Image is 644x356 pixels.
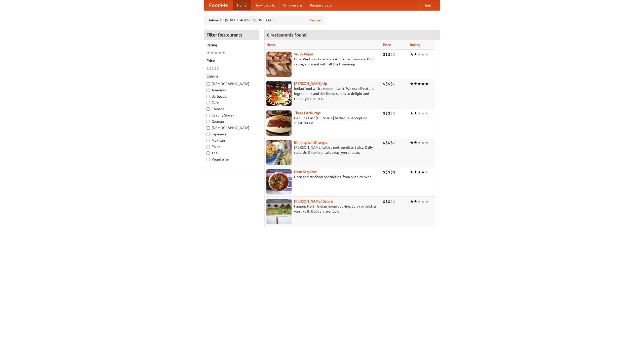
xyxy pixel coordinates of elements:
[425,52,429,57] li: ★
[414,81,417,87] li: ★
[425,140,429,145] li: ★
[390,52,393,57] li: $
[266,81,292,106] img: curryup.jpg
[385,81,388,87] li: $
[233,0,251,10] a: Home
[390,199,393,204] li: $
[217,66,219,71] li: $
[209,66,212,71] li: $
[207,139,210,142] input: Mexican
[425,110,429,116] li: ★
[204,0,233,10] a: FoodMe
[393,140,395,145] li: $
[385,169,388,175] li: $
[222,50,225,56] li: ★
[417,199,421,204] li: ★
[204,30,259,40] h4: Filter Restaurants
[207,82,210,86] input: [DEMOGRAPHIC_DATA]
[266,140,292,165] img: bhangra.jpg
[417,169,421,175] li: ★
[383,199,385,204] li: $
[207,94,256,99] label: Barbecue
[251,0,279,10] a: How it works
[207,157,256,162] label: Vegetarian
[207,95,210,98] input: Barbecue
[410,43,420,47] a: Rating
[410,110,414,116] li: ★
[421,169,425,175] li: ★
[306,0,336,10] a: Recipe videos
[207,101,210,104] input: Cafe
[388,52,390,57] li: $
[294,82,327,86] a: [PERSON_NAME] Up
[207,158,210,161] input: Vegetarian
[390,81,393,87] li: $
[425,199,429,204] li: ★
[410,199,414,204] li: ★
[207,114,210,117] input: Czech / Slovak
[207,119,256,124] label: German
[410,140,414,145] li: ★
[207,107,210,111] input: Chinese
[414,110,417,116] li: ★
[207,88,256,93] label: American
[388,199,390,204] li: $
[266,169,292,194] img: naansequitur.jpg
[267,32,308,37] ng-pluralize: 6 restaurants found!
[207,81,256,86] label: [DEMOGRAPHIC_DATA]
[207,151,210,155] input: Thai
[383,43,391,47] a: Price
[410,81,414,87] li: ★
[294,140,327,144] a: Birmingham Bhangra
[266,57,379,67] p: Pork. We know how to cook it. Award-winning BBQ sauce, and meat with all the trimmings.
[207,106,256,111] label: Chinese
[218,50,222,56] li: ★
[417,110,421,116] li: ★
[214,50,218,56] li: ★
[385,199,388,204] li: $
[388,110,390,116] li: $
[266,52,292,77] img: saucy.jpg
[210,50,214,56] li: ★
[410,52,414,57] li: ★
[393,110,395,116] li: $
[421,81,425,87] li: ★
[383,52,385,57] li: $
[266,110,292,136] img: littlepigs.jpg
[207,113,256,118] label: Czech / Slovak
[207,74,256,79] h5: Cuisine
[266,199,292,224] img: currygalore.jpg
[207,138,256,143] label: Mexican
[414,52,417,57] li: ★
[279,0,306,10] a: Who we are
[204,16,325,25] div: Deliver to: [STREET_ADDRESS][US_STATE]
[266,86,379,101] p: Indian food with a modern twist. We use all-natural ingredients and the finest spices to delight ...
[207,125,256,130] label: [DEMOGRAPHIC_DATA]
[414,169,417,175] li: ★
[294,111,320,115] a: Three Little Pigs
[425,169,429,175] li: ★
[417,140,421,145] li: ★
[419,0,435,10] a: Help
[294,199,333,203] b: [PERSON_NAME] Galore
[207,66,209,71] li: $
[207,132,256,137] label: Japanese
[207,58,256,63] h5: Price
[383,169,385,175] li: $
[207,50,210,56] li: ★
[212,66,214,71] li: $
[385,140,388,145] li: $
[383,140,385,145] li: $
[388,140,390,145] li: $
[207,144,256,149] label: Pizza
[393,52,395,57] li: $
[266,174,379,179] p: Naan and tandoori specialties, from our clay oven.
[390,140,393,145] li: $
[266,145,379,155] p: [PERSON_NAME] with a metropolitan twist. Daily specials. Dine-in or takeaway, you choose.
[294,170,316,174] a: Naan Sequitur
[388,81,390,87] li: $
